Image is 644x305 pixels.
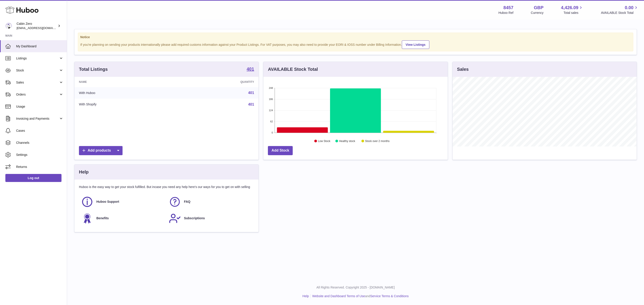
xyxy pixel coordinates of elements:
[16,165,64,169] span: Returns
[531,11,544,15] div: Currency
[80,40,631,49] div: If you're planning on sending your products internationally please add required customs informati...
[169,196,252,208] a: FAQ
[81,212,164,224] a: Benefits
[601,11,639,15] span: AVAILABLE Stock Total
[312,294,365,298] a: Website and Dashboard Terms of Use
[269,98,273,100] text: 186
[365,140,390,143] text: Stock over 2 months
[80,35,631,39] strong: Notice
[71,285,640,290] p: All Rights Reserved. Copyright 2025 - [DOMAIN_NAME]
[96,200,119,204] span: Huboo Support
[96,216,109,220] span: Benefits
[16,44,64,48] span: My Dashboard
[318,140,330,143] text: Low Stock
[625,5,633,11] span: 0.00
[311,294,409,298] li: and
[174,77,258,87] th: Quantity
[16,68,59,73] span: Stock
[561,5,584,15] a: 4,426.09 Total sales
[402,40,429,49] a: View Listings
[270,120,273,123] text: 62
[74,77,174,87] th: Name
[561,5,578,11] span: 4,426.09
[268,146,293,155] a: Add Stock
[16,56,59,61] span: Listings
[184,200,191,204] span: FAQ
[79,185,254,189] p: Huboo is the easy way to get your stock fulfilled. But incase you need any help here's our ways f...
[457,66,469,72] h3: Sales
[534,5,543,11] strong: GBP
[269,87,273,89] text: 248
[247,67,254,71] strong: 401
[79,169,89,175] h3: Help
[247,67,254,72] a: 401
[563,11,583,15] span: Total sales
[17,26,66,30] span: [EMAIL_ADDRESS][DOMAIN_NAME]
[303,294,309,298] a: Help
[16,141,64,145] span: Channels
[16,80,59,85] span: Sales
[16,104,64,109] span: Usage
[16,153,64,157] span: Settings
[5,23,12,29] img: internalAdmin-8457@internal.huboo.com
[81,196,164,208] a: Huboo Support
[16,117,59,121] span: Invoicing and Payments
[339,140,356,143] text: Healthy stock
[5,174,61,182] a: Log out
[79,146,123,155] a: Add products
[16,92,59,97] span: Orders
[248,91,254,95] a: 401
[503,5,513,11] strong: 8457
[370,294,409,298] a: Service Terms & Conditions
[268,66,318,72] h3: AVAILABLE Stock Total
[248,102,254,106] a: 401
[79,66,108,72] h3: Total Listings
[269,109,273,112] text: 124
[498,11,513,15] div: Huboo Ref
[184,216,205,220] span: Subscriptions
[601,5,639,15] a: 0.00 AVAILABLE Stock Total
[17,22,57,30] div: Cabin Zero
[74,87,174,99] td: With Huboo
[16,129,64,133] span: Cases
[169,212,252,224] a: Subscriptions
[272,131,273,134] text: 0
[74,99,174,110] td: With Shopify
